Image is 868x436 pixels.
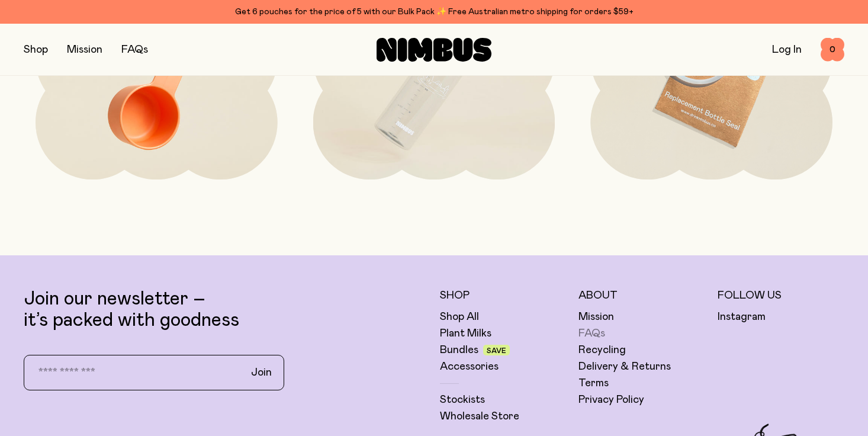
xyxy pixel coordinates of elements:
[440,343,478,357] a: Bundles
[578,343,626,357] a: Recycling
[578,288,705,303] h5: About
[821,38,844,62] button: 0
[242,360,281,385] button: Join
[718,310,766,324] a: Instagram
[718,288,844,303] h5: Follow Us
[578,376,609,390] a: Terms
[772,44,802,55] a: Log In
[578,326,605,341] a: FAQs
[24,288,428,331] p: Join our newsletter – it’s packed with goodness
[251,366,272,380] span: Join
[440,310,479,324] a: Shop All
[24,5,844,19] div: Get 6 pouches for the price of 5 with our Bulk Pack ✨ Free Australian metro shipping for orders $59+
[121,44,148,55] a: FAQs
[440,360,499,374] a: Accessories
[440,288,567,303] h5: Shop
[578,393,644,407] a: Privacy Policy
[440,409,519,424] a: Wholesale Store
[67,44,102,55] a: Mission
[578,310,614,324] a: Mission
[578,360,671,374] a: Delivery & Returns
[487,347,506,354] span: Save
[440,326,491,341] a: Plant Milks
[440,393,485,407] a: Stockists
